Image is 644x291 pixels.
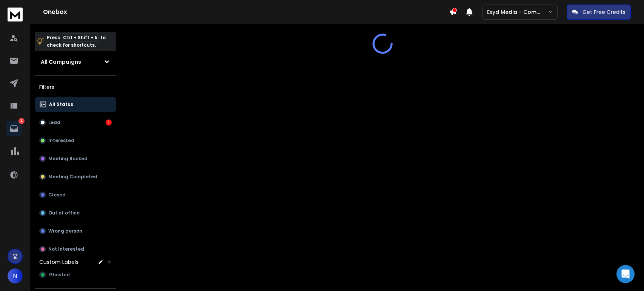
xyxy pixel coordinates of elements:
button: Lead1 [35,115,116,130]
p: Not Interested [48,246,84,252]
button: Not Interested [35,242,116,257]
button: Meeting Completed [35,169,116,184]
button: All Campaigns [35,54,116,69]
button: N [8,268,23,283]
h3: Custom Labels [39,258,78,266]
p: Lead [48,119,60,126]
h1: All Campaigns [41,58,81,66]
button: Ghosted [35,267,116,282]
p: Closed [48,192,66,198]
p: Exyd Media - Commercial Cleaning [487,8,548,16]
button: Out of office [35,205,116,221]
button: Meeting Booked [35,151,116,166]
p: Meeting Completed [48,174,97,180]
span: Ctrl + Shift + k [62,33,98,42]
p: Wrong person [48,228,82,234]
p: Press to check for shortcuts. [47,34,106,49]
h1: Onebox [43,8,449,17]
button: Interested [35,133,116,148]
p: Out of office [48,210,80,216]
p: All Status [49,101,73,107]
img: logo [8,8,23,21]
p: Get Free Credits [583,8,626,16]
p: Interested [48,138,74,144]
a: 2 [6,121,22,136]
p: Meeting Booked [48,156,88,162]
button: All Status [35,97,116,112]
p: 2 [18,118,25,124]
span: Ghosted [49,272,70,278]
h3: Filters [35,82,116,92]
div: Open Intercom Messenger [616,265,635,283]
button: Get Free Credits [567,5,631,20]
button: Closed [35,187,116,202]
div: 1 [106,119,112,126]
button: Wrong person [35,224,116,239]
